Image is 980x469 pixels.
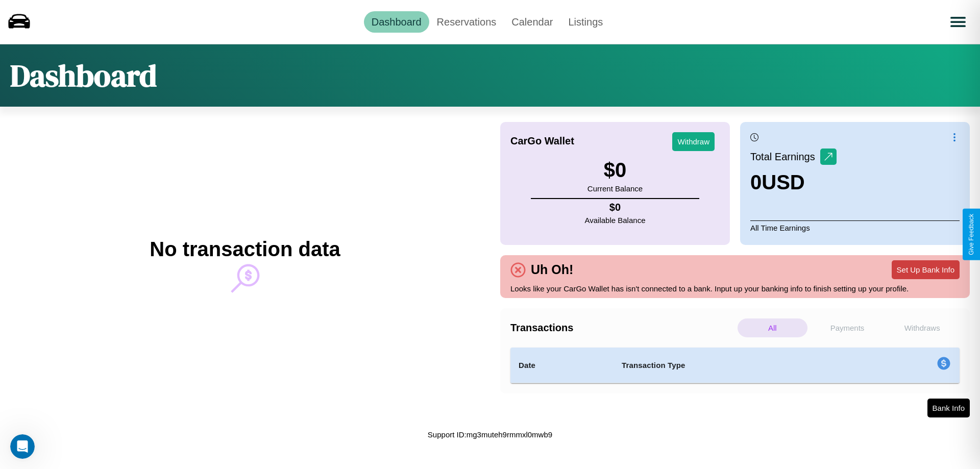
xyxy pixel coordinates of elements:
[738,318,807,337] p: All
[622,359,853,372] h4: Transaction Type
[672,132,715,151] button: Withdraw
[892,260,960,279] button: Set Up Bank Info
[510,322,735,334] h4: Transactions
[560,11,610,33] a: Listings
[887,318,957,337] p: Withdraws
[585,213,646,227] p: Available Balance
[429,11,504,33] a: Reservations
[428,428,552,441] p: Support ID: mg3muteh9rmmxl0mwb9
[944,8,972,36] button: Open menu
[510,348,960,383] table: simple table
[510,282,960,295] p: Looks like your CarGo Wallet has isn't connected to a bank. Input up your banking info to finish ...
[927,399,970,417] button: Bank Info
[364,11,429,33] a: Dashboard
[813,318,883,337] p: Payments
[587,159,643,182] h3: $ 0
[10,55,157,96] h1: Dashboard
[587,182,643,195] p: Current Balance
[585,202,646,213] h4: $ 0
[510,135,574,147] h4: CarGo Wallet
[504,11,560,33] a: Calendar
[10,434,35,459] iframe: Intercom live chat
[150,238,340,261] h2: No transaction data
[519,359,605,372] h4: Date
[750,147,820,166] p: Total Earnings
[750,220,960,235] p: All Time Earnings
[526,262,578,277] h4: Uh Oh!
[968,214,975,255] div: Give Feedback
[750,171,837,194] h3: 0 USD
